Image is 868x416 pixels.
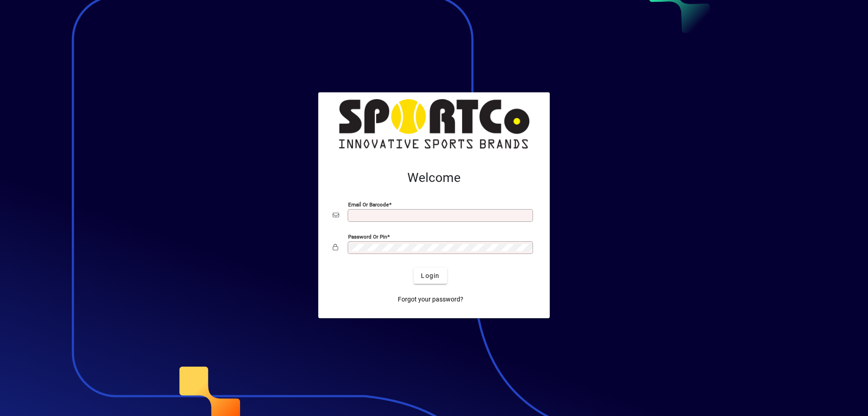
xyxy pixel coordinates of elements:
[348,234,387,240] mat-label: Password or Pin
[421,271,439,281] span: Login
[348,201,389,208] mat-label: Email or Barcode
[394,291,467,307] a: Forgot your password?
[414,268,447,284] button: Login
[333,170,535,186] h2: Welcome
[398,295,463,304] span: Forgot your password?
